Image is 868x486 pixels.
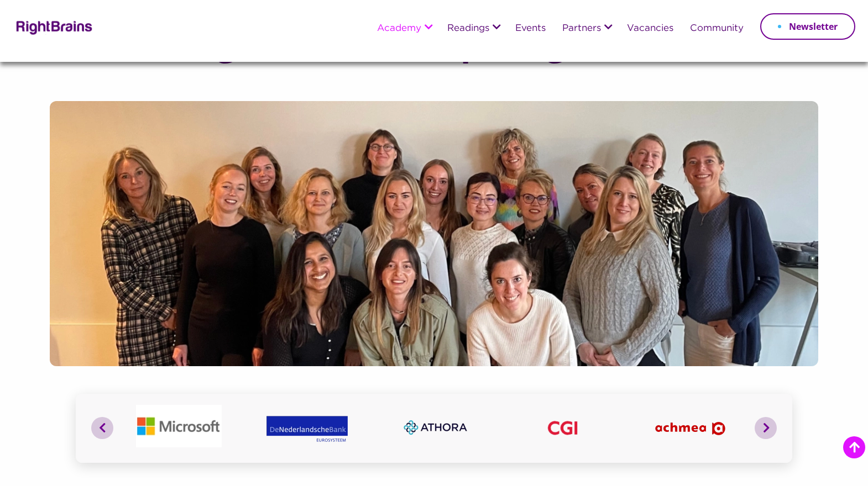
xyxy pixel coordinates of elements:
button: Previous [91,417,113,439]
a: Vacancies [627,24,673,34]
a: Readings [447,24,489,34]
img: Rightbrains [13,19,93,35]
a: Newsletter [760,13,855,40]
button: Next [755,417,777,439]
a: Community [690,24,744,34]
a: Academy [377,24,421,34]
a: Events [515,24,546,34]
a: Partners [562,24,601,34]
